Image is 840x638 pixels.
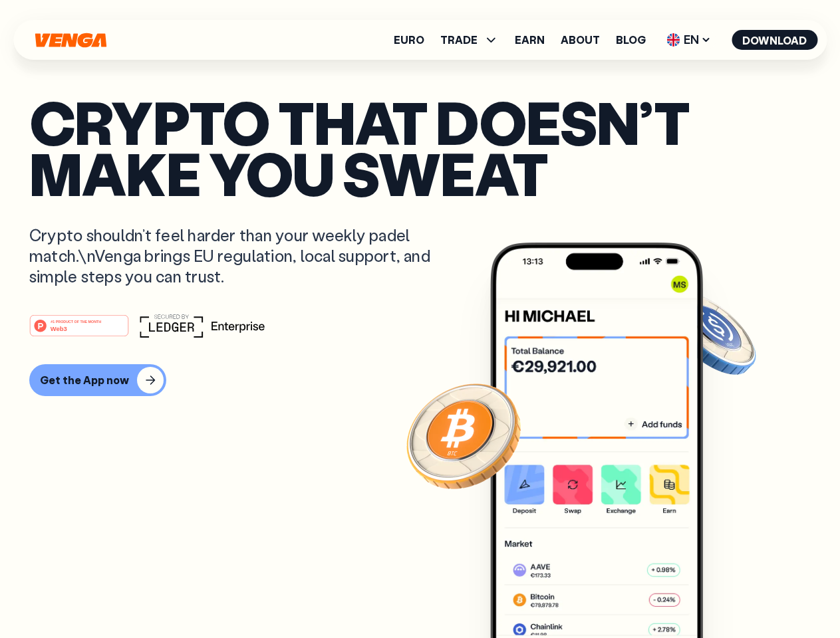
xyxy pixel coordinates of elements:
button: Download [732,30,817,50]
tspan: Web3 [51,324,67,332]
a: Get the App now [29,364,811,396]
img: USDC coin [663,286,759,381]
img: flag-uk [666,33,680,47]
a: About [561,35,600,45]
div: Get the App now [40,373,129,387]
a: #1 PRODUCT OF THE MONTHWeb3 [29,322,129,340]
a: Blog [616,35,646,45]
a: Earn [515,35,545,45]
tspan: #1 PRODUCT OF THE MONTH [51,319,101,323]
button: Get the App now [29,364,166,396]
p: Crypto shouldn’t feel harder than your weekly padel match.\nVenga brings EU regulation, local sup... [29,225,450,287]
span: TRADE [440,35,478,45]
img: Bitcoin [404,375,523,495]
span: TRADE [440,32,499,48]
svg: Home [33,33,108,48]
span: EN [662,29,716,51]
p: Crypto that doesn’t make you sweat [29,96,811,198]
a: Euro [394,35,424,45]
